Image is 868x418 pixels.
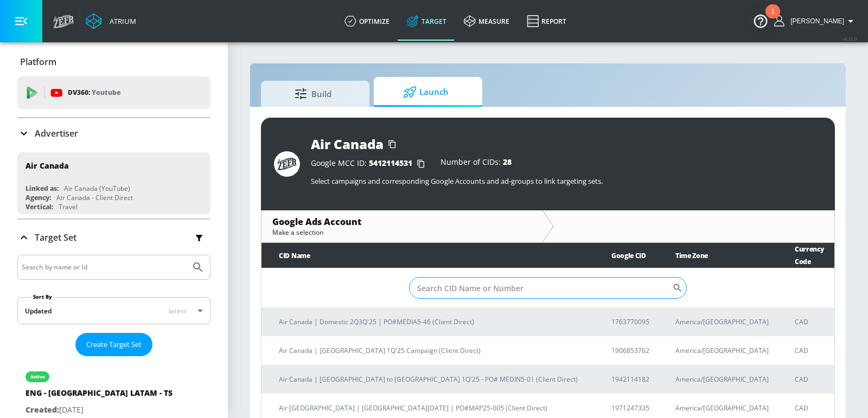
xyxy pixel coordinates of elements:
[75,333,152,356] button: Create Target Set
[279,316,585,327] p: Air Canada | Domestic 2Q3Q'25 | PO#MEDIA5-46 (Client Direct)
[279,402,585,414] p: Air [GEOGRAPHIC_DATA] | [GEOGRAPHIC_DATA][DATE] | PO#MAP25-005 (Client Direct)
[311,176,822,186] p: Select campaigns and corresponding Google Accounts and ad-groups to link targeting sets.
[594,243,658,268] th: Google CID
[25,202,53,211] div: Vertical:
[795,316,826,327] p: CAD
[842,36,857,42] span: v 4.32.0
[35,127,78,139] p: Advertiser
[17,220,210,255] div: Target Set
[17,118,210,149] div: Advertiser
[795,402,826,414] p: CAD
[92,87,120,98] p: Youtube
[279,374,585,385] p: Air Canada | [GEOGRAPHIC_DATA] to [GEOGRAPHIC_DATA] 1Q'25 - PO# MEDIN5-01 (Client Direct)
[59,202,78,211] div: Travel
[611,316,649,327] p: 1763770095
[658,243,777,268] th: Time Zone
[777,243,834,268] th: Currency Code
[17,47,210,77] div: Platform
[30,374,45,380] div: active
[675,345,769,356] p: America/[GEOGRAPHIC_DATA]
[279,345,585,356] p: Air Canada | [GEOGRAPHIC_DATA] 1Q'25 Campaign (Client Direct)
[795,374,826,385] p: CAD
[261,210,542,242] div: Google Ads AccountMake a selection
[17,152,210,214] div: Air CanadaLinked as:Air Canada (YouTube)Agency:Air Canada - Client DirectVertical:Travel
[675,374,769,385] p: America/[GEOGRAPHIC_DATA]
[409,277,672,299] input: Search CID Name or Number
[385,79,467,105] span: Launch
[611,374,649,385] p: 1942114182
[272,216,531,228] div: Google Ads Account
[611,345,649,356] p: 1906853762
[409,277,687,299] div: Search CID Name or Number
[169,306,187,316] span: latest
[25,306,52,316] div: Updated
[86,13,136,29] a: Atrium
[675,402,769,414] p: America/[GEOGRAPHIC_DATA]
[745,5,776,36] button: Open Resource Center, 1 new notification
[311,158,430,169] div: Google MCC ID:
[311,135,384,153] div: Air Canada
[31,293,54,300] label: Sort By
[25,403,173,417] p: [DATE]
[336,2,398,41] a: optimize
[611,402,649,414] p: 1971247335
[25,404,59,415] span: Created:
[105,16,136,26] div: Atrium
[25,184,59,193] div: Linked as:
[25,388,173,403] div: ENG - [GEOGRAPHIC_DATA] LATAM - TS
[272,228,531,237] div: Make a selection
[503,157,512,167] span: 28
[441,158,512,169] div: Number of CIDs:
[22,260,186,274] input: Search by name or Id
[68,87,120,99] p: DV360:
[261,243,594,268] th: CID Name
[774,15,857,28] button: [PERSON_NAME]
[25,193,51,202] div: Agency:
[786,17,844,25] span: login as: eugenia.kim@zefr.com
[795,345,826,356] p: CAD
[25,160,69,171] div: Air Canada
[35,231,76,243] p: Target Set
[272,81,354,107] span: Build
[20,56,56,68] p: Platform
[56,193,133,202] div: Air Canada - Client Direct
[518,2,575,41] a: Report
[455,2,518,41] a: measure
[398,2,455,41] a: Target
[369,158,412,168] span: 5412114531
[675,316,769,327] p: America/[GEOGRAPHIC_DATA]
[17,76,210,109] div: DV360: Youtube
[64,184,130,193] div: Air Canada (YouTube)
[771,11,775,25] div: 1
[86,338,142,351] span: Create Target Set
